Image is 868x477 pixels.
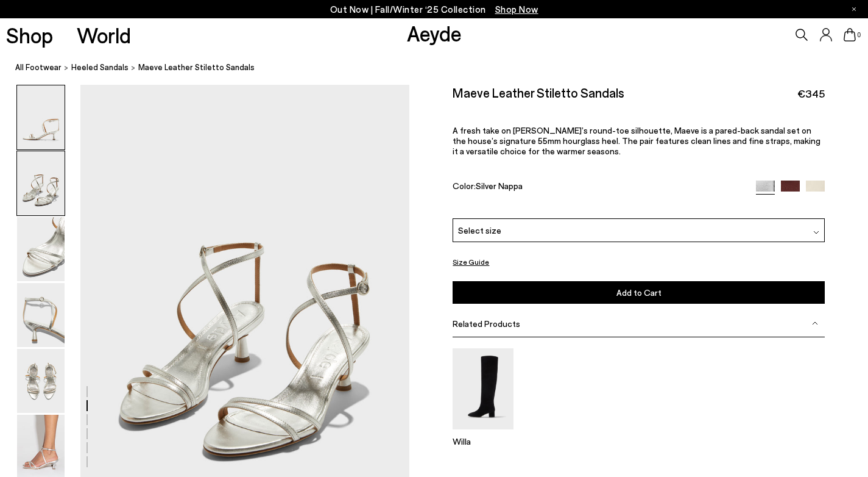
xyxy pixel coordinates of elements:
a: World [77,24,131,46]
p: Willa [453,436,513,447]
nav: breadcrumb [15,51,868,85]
span: Select size [458,224,501,237]
a: 0 [844,28,856,41]
span: heeled sandals [71,62,129,72]
a: Aeyde [407,20,462,46]
img: svg%3E [812,320,818,326]
span: A fresh take on [PERSON_NAME]’s round-toe silhouette, Maeve is a pared-back sandal set on the hou... [453,125,820,156]
span: Add to Cart [616,287,662,298]
span: Navigate to /collections/new-in [495,4,538,15]
span: Maeve Leather Stiletto Sandals [138,61,255,74]
a: Willa Suede Over-Knee Boots Willa [453,421,513,447]
img: svg%3E [813,229,819,235]
img: Maeve Leather Stiletto Sandals - Image 1 [17,85,65,149]
a: Shop [6,24,53,46]
button: Add to Cart [453,281,824,304]
h2: Maeve Leather Stiletto Sandals [453,85,624,100]
img: Willa Suede Over-Knee Boots [453,348,513,429]
img: Maeve Leather Stiletto Sandals - Image 5 [17,349,65,413]
span: €345 [797,86,825,101]
img: Maeve Leather Stiletto Sandals - Image 4 [17,283,65,347]
span: Related Products [453,318,520,329]
span: 0 [856,32,862,38]
img: Maeve Leather Stiletto Sandals - Image 2 [17,151,65,215]
span: Silver Nappa [476,181,523,191]
div: Color: [453,181,744,195]
button: Size Guide [453,254,489,270]
img: Maeve Leather Stiletto Sandals - Image 3 [17,217,65,281]
a: All Footwear [15,61,62,74]
p: Out Now | Fall/Winter ‘25 Collection [330,2,538,17]
a: heeled sandals [71,61,129,74]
